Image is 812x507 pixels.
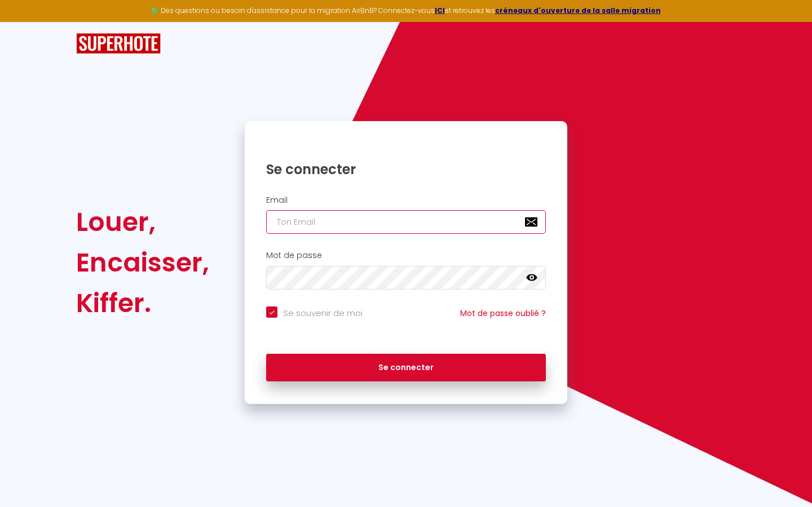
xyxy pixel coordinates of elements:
[9,5,43,38] button: Ouvrir le widget de chat LiveChat
[266,161,546,178] h1: Se connecter
[495,6,661,15] a: créneaux d'ouverture de la salle migration
[76,242,209,283] div: Encaisser,
[76,33,161,54] img: SuperHote logo
[266,195,546,205] h2: Email
[266,251,546,260] h2: Mot de passe
[76,283,209,323] div: Kiffer.
[266,354,546,382] button: Se connecter
[76,202,209,242] div: Louer,
[460,308,546,319] a: Mot de passe oublié ?
[435,6,445,15] a: ICI
[266,210,546,234] input: Ton Email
